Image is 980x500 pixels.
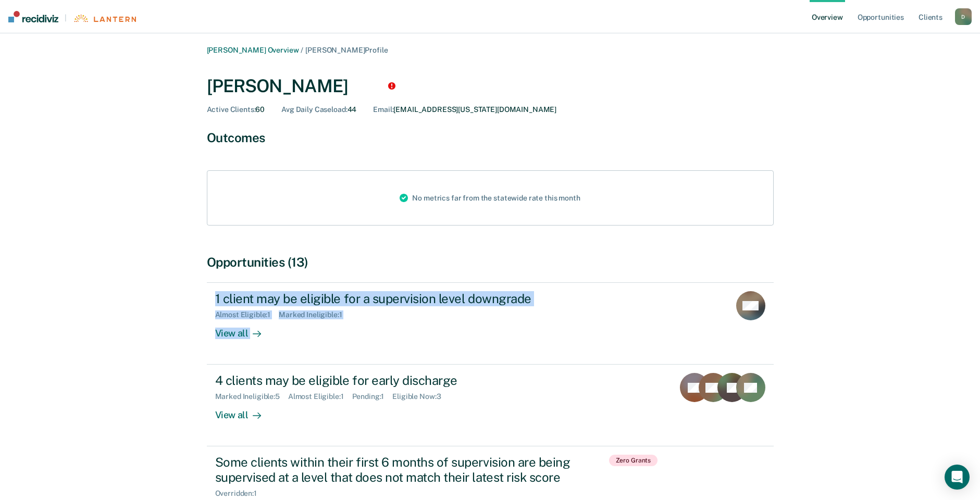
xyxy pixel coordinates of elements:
[215,489,265,498] div: Overridden : 1
[207,46,299,54] a: [PERSON_NAME] Overview
[281,105,356,114] div: 44
[215,401,274,421] div: View all
[215,310,279,319] div: Almost Eligible : 1
[373,105,393,114] span: Email :
[207,130,774,145] div: Outcomes
[8,11,136,22] a: |
[207,105,265,114] div: 60
[955,8,972,25] button: D
[215,392,288,401] div: Marked Ineligible : 5
[352,392,393,401] div: Pending : 1
[373,105,556,114] div: [EMAIL_ADDRESS][US_STATE][DOMAIN_NAME]
[207,105,256,114] span: Active Clients :
[392,392,449,401] div: Eligible Now : 3
[73,15,136,22] img: Lantern
[215,291,581,306] div: 1 client may be eligible for a supervision level downgrade
[281,105,347,114] span: Avg Daily Caseload :
[215,455,581,485] div: Some clients within their first 6 months of supervision are being supervised at a level that does...
[215,373,581,388] div: 4 clients may be eligible for early discharge
[279,310,350,319] div: Marked Ineligible : 1
[609,455,658,466] span: Zero Grants
[8,11,58,22] img: Recidiviz
[58,14,73,22] span: |
[391,171,588,225] div: No metrics far from the statewide rate this month
[387,81,396,91] div: Tooltip anchor
[207,365,774,446] a: 4 clients may be eligible for early dischargeMarked Ineligible:5Almost Eligible:1Pending:1Eligibl...
[945,465,970,490] div: Open Intercom Messenger
[207,282,774,365] a: 1 client may be eligible for a supervision level downgradeAlmost Eligible:1Marked Ineligible:1Vie...
[305,46,388,54] span: [PERSON_NAME] Profile
[207,76,774,97] div: [PERSON_NAME]
[207,255,774,270] div: Opportunities (13)
[215,319,274,340] div: View all
[288,392,352,401] div: Almost Eligible : 1
[299,46,305,54] span: /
